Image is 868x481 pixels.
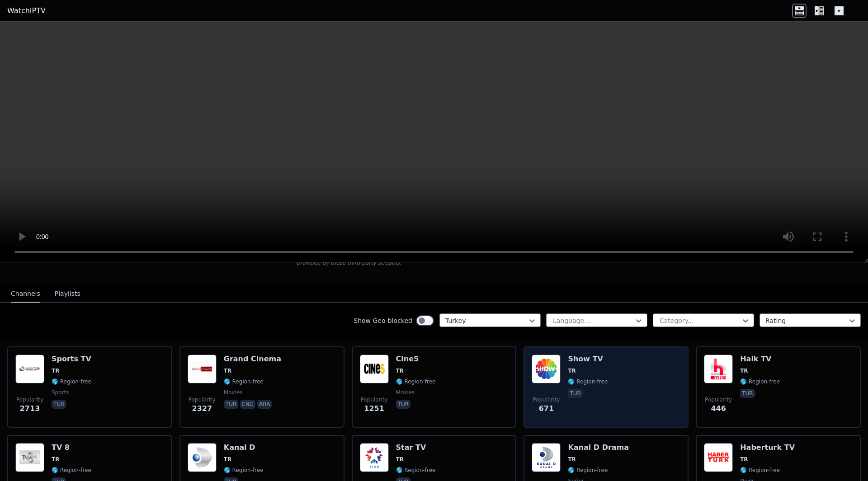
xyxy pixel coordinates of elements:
[532,355,561,383] img: Show TV
[740,389,755,398] p: tur
[568,467,608,474] span: 🌎 Region-free
[224,389,243,396] span: movies
[396,378,436,385] span: 🌎 Region-free
[52,400,66,409] p: tur
[396,456,404,463] span: TR
[740,355,780,364] h6: Halk TV
[704,443,733,472] img: Haberturk TV
[360,443,389,472] img: Star TV
[396,467,436,474] span: 🌎 Region-free
[705,396,732,403] span: Popularity
[354,316,412,325] label: Show Geo-blocked
[568,378,608,385] span: 🌎 Region-free
[568,456,576,463] span: TR
[740,467,780,474] span: 🌎 Region-free
[532,443,561,472] img: Kanal D Drama
[539,403,554,414] span: 671
[52,367,59,374] span: TR
[360,355,389,383] img: Cine5
[189,396,216,403] span: Popularity
[188,355,217,383] img: Grand Cinema
[740,367,748,374] span: TR
[533,396,560,403] span: Popularity
[52,355,91,364] h6: Sports TV
[224,443,264,452] h6: Kanal D
[52,389,69,396] span: sports
[568,355,608,364] h6: Show TV
[224,467,264,474] span: 🌎 Region-free
[52,456,59,463] span: TR
[568,389,582,398] p: tur
[396,400,410,409] p: tur
[704,355,733,383] img: Halk TV
[7,5,46,16] a: WatchIPTV
[224,378,264,385] span: 🌎 Region-free
[568,367,576,374] span: TR
[52,443,91,452] h6: TV 8
[396,355,436,364] h6: Cine5
[361,396,388,403] span: Popularity
[52,378,91,385] span: 🌎 Region-free
[15,443,44,472] img: TV 8
[711,403,726,414] span: 446
[192,403,212,414] span: 2327
[224,367,231,374] span: TR
[240,400,255,409] p: eng
[224,400,238,409] p: tur
[11,285,40,303] button: Channels
[364,403,384,414] span: 1251
[55,285,80,303] button: Playlists
[15,355,44,383] img: Sports TV
[396,443,436,452] h6: Star TV
[257,400,272,409] p: ara
[396,367,404,374] span: TR
[740,456,748,463] span: TR
[740,378,780,385] span: 🌎 Region-free
[224,456,231,463] span: TR
[740,443,795,452] h6: Haberturk TV
[396,389,415,396] span: movies
[20,403,40,414] span: 2713
[52,467,91,474] span: 🌎 Region-free
[16,396,43,403] span: Popularity
[224,355,281,364] h6: Grand Cinema
[568,443,629,452] h6: Kanal D Drama
[188,443,217,472] img: Kanal D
